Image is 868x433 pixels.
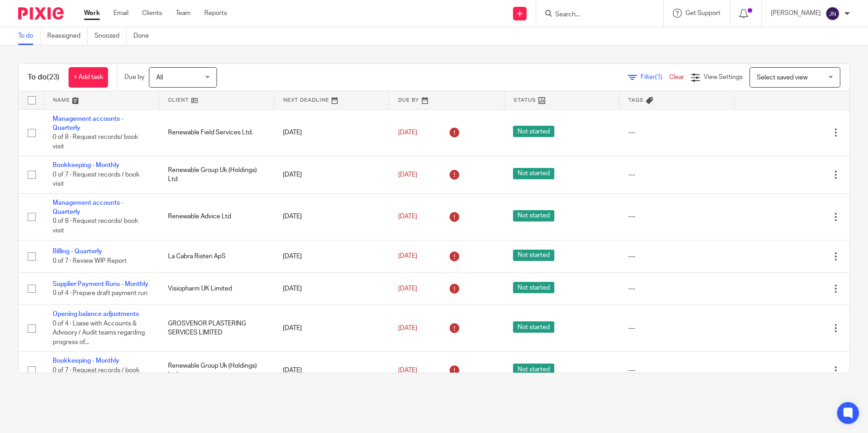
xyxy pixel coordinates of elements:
[53,358,119,364] a: Bookkeeping - Monthly
[274,305,389,352] td: [DATE]
[113,9,128,18] a: Email
[628,366,725,375] div: ---
[655,74,662,80] span: (1)
[142,9,162,18] a: Clients
[84,9,100,18] a: Work
[274,240,389,272] td: [DATE]
[159,193,274,240] td: Renewable Advice Ltd
[398,213,417,220] span: [DATE]
[628,212,725,221] div: ---
[53,116,123,131] a: Management accounts - Quarterly
[274,156,389,193] td: [DATE]
[704,74,743,80] span: View Settings
[204,9,227,18] a: Reports
[628,324,725,333] div: ---
[159,305,274,352] td: GROSVENOR PLASTERING SERVICES LIMITED
[513,282,554,293] span: Not started
[159,272,274,305] td: Visiopharm UK Limited
[513,168,554,179] span: Not started
[53,162,119,168] a: Bookkeeping - Monthly
[641,74,669,80] span: Filter
[628,170,725,179] div: ---
[398,367,417,374] span: [DATE]
[686,10,720,16] span: Get Support
[47,74,59,81] span: (23)
[398,129,417,136] span: [DATE]
[554,11,636,19] input: Search
[53,172,139,187] span: 0 of 7 · Request records / book visit
[274,272,389,305] td: [DATE]
[757,74,808,81] span: Select saved view
[513,364,554,375] span: Not started
[18,7,64,20] img: Pixie
[53,320,145,345] span: 0 of 4 · Liaise with Accounts & Advisory / Audit teams regarding progress of...
[159,240,274,272] td: La Cabra Risteri ApS
[513,250,554,261] span: Not started
[156,74,163,81] span: All
[628,128,725,137] div: ---
[28,73,59,82] h1: To do
[513,210,554,221] span: Not started
[94,27,127,45] a: Snoozed
[53,200,123,215] a: Management accounts - Quarterly
[274,193,389,240] td: [DATE]
[124,73,144,82] p: Due by
[69,67,108,88] a: + Add task
[53,134,138,150] span: 0 of 8 · Request records/ book visit
[398,285,417,292] span: [DATE]
[53,218,138,234] span: 0 of 8 · Request records/ book visit
[771,9,821,18] p: [PERSON_NAME]
[53,311,139,317] a: Opening balance adjustments
[133,27,156,45] a: Done
[53,367,139,383] span: 0 of 7 · Request records / book visit
[159,156,274,193] td: Renewable Group Uk (Holdings) Ltd
[628,252,725,261] div: ---
[53,290,148,296] span: 0 of 4 · Prepare draft payment run
[274,352,389,389] td: [DATE]
[274,109,389,156] td: [DATE]
[513,321,554,333] span: Not started
[53,248,102,255] a: Billing - Quarterly
[628,284,725,293] div: ---
[159,109,274,156] td: Renewable Field Services Ltd.
[628,98,644,103] span: Tags
[398,172,417,178] span: [DATE]
[53,281,148,287] a: Supplier Payment Runs - Monthly
[513,126,554,137] span: Not started
[176,9,191,18] a: Team
[825,6,840,21] img: svg%3E
[398,325,417,331] span: [DATE]
[159,352,274,389] td: Renewable Group Uk (Holdings) Ltd
[669,74,684,80] a: Clear
[47,27,88,45] a: Reassigned
[53,258,127,264] span: 0 of 7 · Review WIP Report
[398,253,417,260] span: [DATE]
[18,27,40,45] a: To do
